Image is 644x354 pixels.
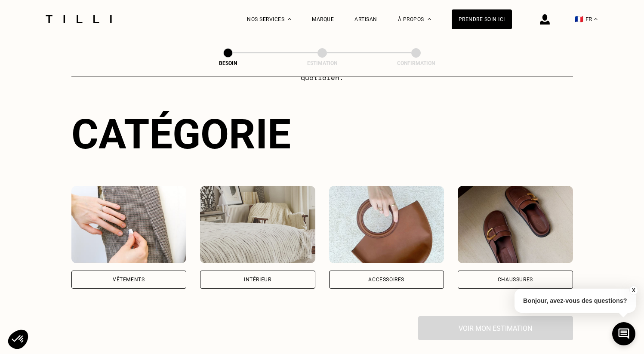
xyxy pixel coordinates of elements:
[452,9,512,29] a: Prendre soin ici
[629,286,638,295] button: X
[288,18,291,20] img: Menu déroulant
[575,15,583,23] span: 🇫🇷
[498,277,533,282] div: Chaussures
[428,18,431,20] img: Menu déroulant à propos
[279,60,365,66] div: Estimation
[329,186,444,263] img: Accessoires
[368,277,404,282] div: Accessoires
[185,60,271,66] div: Besoin
[540,14,550,25] img: icône connexion
[458,186,573,263] img: Chaussures
[594,18,598,20] img: menu déroulant
[312,16,334,22] a: Marque
[354,16,377,22] a: Artisan
[515,289,636,313] p: Bonjour, avez-vous des questions?
[71,110,573,158] div: Catégorie
[43,15,115,23] img: Logo du service de couturière Tilli
[71,186,187,263] img: Vêtements
[244,277,271,282] div: Intérieur
[200,186,315,263] img: Intérieur
[113,277,145,282] div: Vêtements
[373,60,459,66] div: Confirmation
